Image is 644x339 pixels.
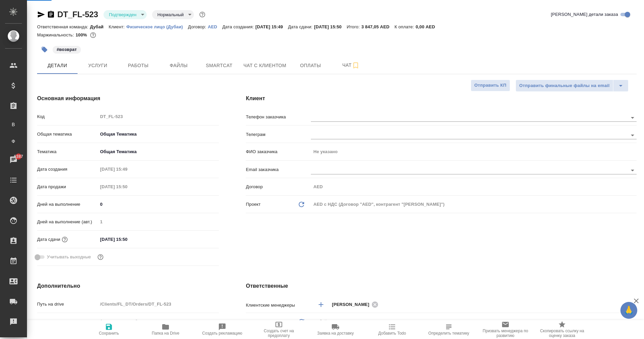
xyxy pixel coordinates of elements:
[47,254,91,260] span: Учитывать выходные
[307,320,364,339] button: Заявка на доставку
[534,320,590,339] button: Скопировать ссылку на оценку заказа
[98,217,219,227] input: Пустое поле
[37,24,90,29] p: Ответственная команда:
[98,112,219,121] input: Пустое поле
[246,201,261,208] p: Проект
[246,131,311,138] p: Телеграм
[246,318,296,325] p: Ответственная команда
[628,131,637,140] button: Open
[5,118,22,131] a: В
[519,82,610,90] span: Отправить финальные файлы на email
[474,82,506,89] span: Отправить КП
[98,182,157,192] input: Пустое поле
[89,31,97,39] button: 0.00 AED;
[99,331,119,336] span: Сохранить
[194,320,251,339] button: Создать рекламацию
[620,302,637,319] button: 🙏
[294,61,327,70] span: Оплаты
[98,129,219,140] div: Общая Тематика
[246,302,311,309] p: Клиентские менеджеры
[208,24,222,29] p: AED
[428,331,469,336] span: Определить тематику
[60,235,69,244] button: Если добавить услуги и заполнить их объемом, то дата рассчитается автоматически
[37,236,60,243] p: Дата сдачи
[246,183,311,190] p: Договор
[332,300,380,309] div: [PERSON_NAME]
[37,201,98,208] p: Дней на выполнение
[628,166,637,175] button: Open
[37,148,98,155] p: Тематика
[155,12,186,18] button: Нормальный
[2,151,25,168] a: 6387
[107,12,139,18] button: Подтвержден
[81,320,137,339] button: Сохранить
[516,80,628,92] div: split button
[332,301,373,308] span: [PERSON_NAME]
[361,24,394,29] p: 3 847,05 AED
[126,24,188,29] p: Физическое лицо (Дубаи)
[152,331,179,336] span: Папка на Drive
[98,199,219,209] input: ✎ Введи что-нибудь
[255,329,303,338] span: Создать счет на предоплату
[37,131,98,138] p: Общая тематика
[222,24,255,29] p: Дата создания:
[623,303,635,317] span: 🙏
[37,318,98,325] p: Путь
[335,61,367,69] span: Чат
[256,24,288,29] p: [DATE] 15:49
[37,282,219,290] h4: Дополнительно
[98,299,219,309] input: Пустое поле
[481,329,530,338] span: Призвать менеджера по развитию
[10,153,27,160] span: 6387
[313,296,329,313] button: Добавить менеджера
[420,320,477,339] button: Определить тематику
[37,219,98,225] p: Дней на выполнение (авт.)
[202,331,242,336] span: Создать рекламацию
[311,316,637,328] div: Дубай
[37,94,219,103] h4: Основная информация
[98,146,219,158] div: Общая Тематика
[137,320,194,339] button: Папка на Drive
[251,320,307,339] button: Создать счет на предоплату
[352,61,360,69] svg: Подписаться
[311,147,637,157] input: Пустое поле
[317,331,354,336] span: Заявка на доставку
[188,24,208,29] p: Договор:
[41,61,74,70] span: Детали
[311,199,637,210] div: AED с НДС (Договор "AED", контрагент "[PERSON_NAME]")
[208,24,222,29] a: AED
[57,10,98,19] a: DT_FL-523
[471,80,510,91] button: Отправить КП
[5,135,22,148] a: Ф
[163,61,195,70] span: Файлы
[243,61,286,70] span: Чат с клиентом
[96,253,105,261] button: Выбери, если сб и вс нужно считать рабочими днями для выполнения заказа.
[516,80,613,92] button: Отправить финальные файлы на email
[311,182,637,192] input: Пустое поле
[47,10,55,19] button: Скопировать ссылку
[98,164,157,174] input: Пустое поле
[477,320,534,339] button: Призвать менеджера по развитию
[57,46,77,53] p: #возврат
[538,329,586,338] span: Скопировать ссылку на оценку заказа
[8,138,19,145] span: Ф
[52,46,82,52] span: возврат
[378,331,406,336] span: Добавить Todo
[90,24,109,29] p: Дубай
[109,24,126,29] p: Клиент:
[203,61,235,70] span: Smartcat
[246,94,637,103] h4: Клиент
[76,32,89,37] p: 100%
[8,121,19,128] span: В
[416,24,440,29] p: 0,00 AED
[122,61,154,70] span: Работы
[347,24,361,29] p: Итого:
[394,24,416,29] p: К оплате:
[126,24,188,29] a: Физическое лицо (Дубаи)
[246,166,311,173] p: Email заказчика
[364,320,420,339] button: Добавить Todo
[551,11,618,18] span: [PERSON_NAME] детали заказа
[152,10,194,19] div: Подтвержден
[98,234,157,244] input: ✎ Введи что-нибудь
[246,148,311,155] p: ФИО заказчика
